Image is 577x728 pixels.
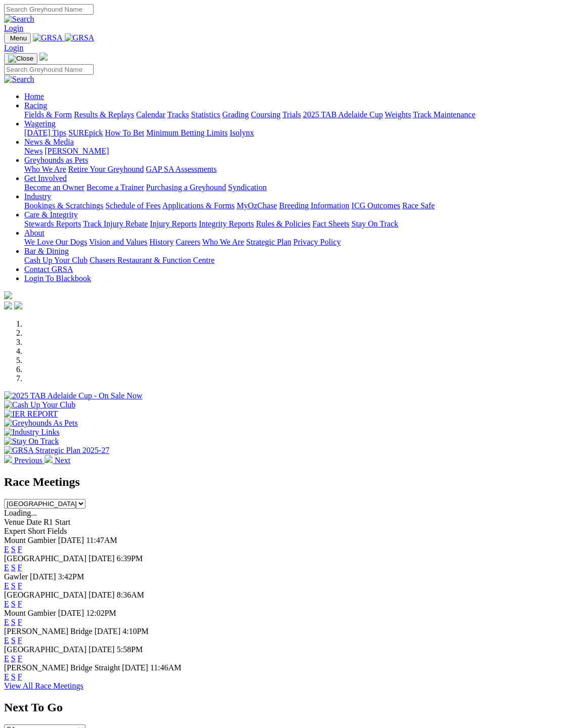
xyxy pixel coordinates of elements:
[88,645,115,654] span: [DATE]
[11,654,16,663] a: S
[24,256,87,264] a: Cash Up Your Club
[136,110,165,119] a: Calendar
[43,518,70,526] span: R1 Start
[279,201,349,210] a: Breeding Information
[24,110,72,119] a: Fields & Form
[58,572,84,581] span: 3:42PM
[18,636,22,645] a: F
[4,428,60,437] img: Industry Links
[4,572,28,581] span: Gawler
[228,183,267,192] a: Syndication
[146,128,228,137] a: Minimum Betting Limits
[4,663,120,672] span: [PERSON_NAME] Bridge Straight
[4,636,9,645] a: E
[33,33,63,42] img: GRSA
[45,147,109,155] a: [PERSON_NAME]
[150,219,197,228] a: Injury Reports
[68,128,103,137] a: SUREpick
[4,618,9,626] a: E
[18,563,22,572] a: F
[14,456,42,465] span: Previous
[351,219,398,228] a: Stay On Track
[237,201,277,210] a: MyOzChase
[4,391,143,400] img: 2025 TAB Adelaide Cup - On Sale Now
[4,627,93,635] span: [PERSON_NAME] Bridge
[105,201,160,210] a: Schedule of Fees
[24,174,67,183] a: Get Involved
[4,291,12,299] img: logo-grsa-white.png
[24,156,88,164] a: Greyhounds as Pets
[4,527,26,535] span: Expert
[4,419,78,428] img: Greyhounds As Pets
[18,672,22,681] a: F
[4,554,86,563] span: [GEOGRAPHIC_DATA]
[24,265,73,274] a: Contact GRSA
[4,75,34,84] img: Search
[55,456,70,465] span: Next
[11,600,16,608] a: S
[4,4,94,15] input: Search
[24,138,74,146] a: News & Media
[4,590,86,599] span: [GEOGRAPHIC_DATA]
[24,128,573,138] div: Wagering
[24,147,573,156] div: News & Media
[4,509,37,517] span: Loading...
[4,43,23,52] a: Login
[4,645,86,654] span: [GEOGRAPHIC_DATA]
[88,590,115,599] span: [DATE]
[89,238,147,246] a: Vision and Values
[4,545,9,554] a: E
[88,554,115,563] span: [DATE]
[24,92,44,101] a: Home
[175,238,200,246] a: Careers
[18,600,22,608] a: F
[146,165,217,173] a: GAP SA Assessments
[4,437,59,446] img: Stay On Track
[18,581,22,590] a: F
[4,455,12,463] img: chevron-left-pager-white.svg
[24,183,84,192] a: Become an Owner
[8,55,33,63] img: Close
[18,654,22,663] a: F
[313,219,349,228] a: Fact Sheets
[24,238,87,246] a: We Love Our Dogs
[14,301,22,309] img: twitter.svg
[86,609,116,617] span: 12:02PM
[122,663,148,672] span: [DATE]
[385,110,411,119] a: Weights
[117,554,143,563] span: 6:39PM
[4,24,23,32] a: Login
[4,53,37,64] button: Toggle navigation
[18,618,22,626] a: F
[4,581,9,590] a: E
[4,701,573,714] h2: Next To Go
[4,301,12,309] img: facebook.svg
[24,201,103,210] a: Bookings & Scratchings
[30,572,56,581] span: [DATE]
[24,183,573,192] div: Get Involved
[45,456,70,465] a: Next
[86,183,144,192] a: Become a Trainer
[150,663,182,672] span: 11:46AM
[90,256,214,264] a: Chasers Restaurant & Function Centre
[28,527,46,535] span: Short
[4,600,9,608] a: E
[10,34,27,42] span: Menu
[24,219,573,229] div: Care & Integrity
[149,238,173,246] a: History
[11,563,16,572] a: S
[24,201,573,210] div: Industry
[11,618,16,626] a: S
[4,654,9,663] a: E
[105,128,145,137] a: How To Bet
[11,636,16,645] a: S
[4,15,34,24] img: Search
[24,256,573,265] div: Bar & Dining
[4,446,109,455] img: GRSA Strategic Plan 2025-27
[86,536,117,544] span: 11:47AM
[65,33,95,42] img: GRSA
[223,110,249,119] a: Grading
[122,627,149,635] span: 4:10PM
[24,147,42,155] a: News
[24,101,47,110] a: Racing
